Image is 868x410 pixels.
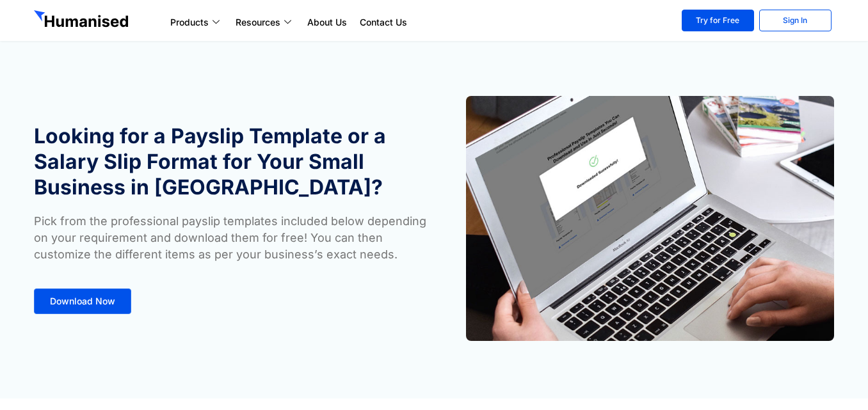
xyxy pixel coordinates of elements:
[759,10,832,31] a: Sign In
[682,10,754,31] a: Try for Free
[34,213,428,263] p: Pick from the professional payslip templates included below depending on your requirement and dow...
[50,297,115,306] span: Download Now
[34,288,131,314] a: Download Now
[229,15,301,30] a: Resources
[301,15,353,30] a: About Us
[353,15,414,30] a: Contact Us
[34,10,131,31] img: GetHumanised Logo
[34,123,428,200] h1: Looking for a Payslip Template or a Salary Slip Format for Your Small Business in [GEOGRAPHIC_DATA]?
[164,15,229,30] a: Products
